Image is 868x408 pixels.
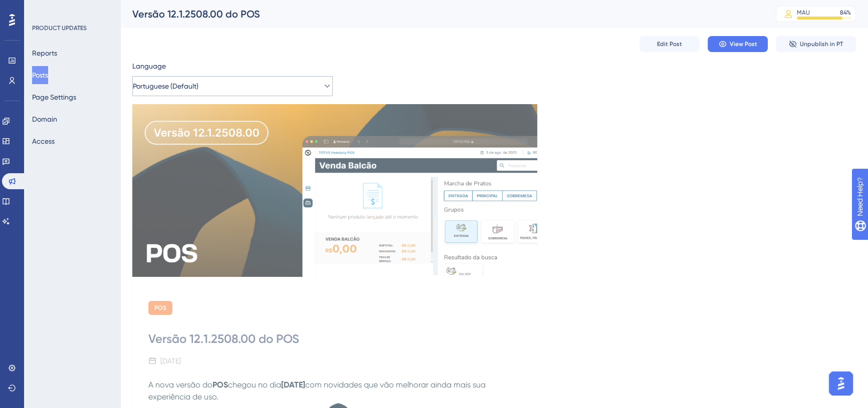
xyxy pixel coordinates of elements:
[32,88,76,106] button: Page Settings
[132,60,166,72] span: Language
[32,66,48,84] button: Posts
[133,80,198,92] span: Portuguese (Default)
[24,3,63,15] span: Need Help?
[797,9,810,17] div: MAU
[32,24,87,32] div: PRODUCT UPDATES
[730,40,757,48] span: View Post
[840,9,851,17] div: 84 %
[160,355,181,367] div: [DATE]
[776,36,856,52] button: Unpublish in PT
[281,380,305,389] strong: [DATE]
[148,301,172,315] div: POS
[32,110,57,128] button: Domain
[212,380,228,389] strong: POS
[132,7,751,21] div: Versão 12.1.2508.00 do POS
[228,380,281,389] span: chegou no dia
[826,368,856,398] iframe: UserGuiding AI Assistant Launcher
[32,44,57,62] button: Reports
[639,36,700,52] button: Edit Post
[32,132,55,150] button: Access
[148,380,488,401] span: com novidades que vão melhorar ainda mais sua experiência de uso.
[708,36,768,52] button: View Post
[148,331,521,347] div: Versão 12.1.2508.00 do POS
[148,380,212,389] span: A nova versão do
[132,104,537,277] img: file-1754490921752.png
[800,40,843,48] span: Unpublish in PT
[657,40,682,48] span: Edit Post
[132,76,333,96] button: Portuguese (Default)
